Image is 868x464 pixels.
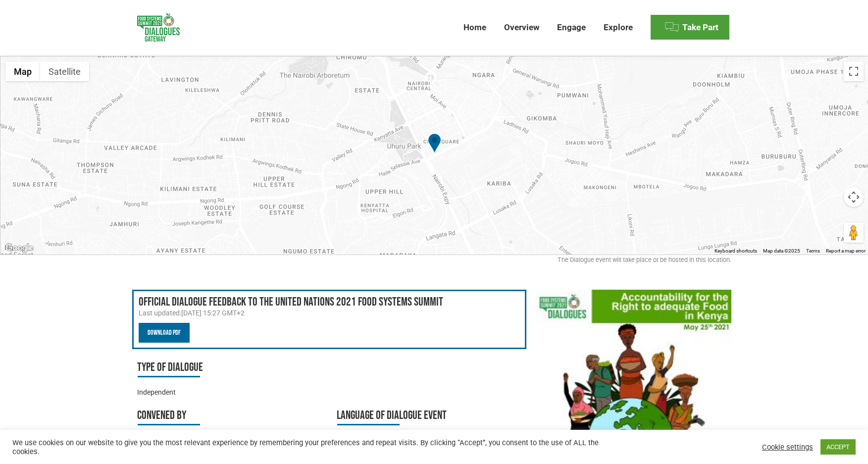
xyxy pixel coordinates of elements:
span: Explore [604,22,633,33]
button: Keyboard shortcuts [715,248,757,255]
h3: Language of Dialogue Event [337,407,526,425]
span: Map data ©2025 [763,248,800,254]
div: Last updated: [139,308,520,318]
button: Show satellite imagery [40,61,89,81]
button: Drag Pegman onto the map to open Street View [844,223,864,243]
span: Take Part [682,22,718,33]
h3: Convened by [137,407,327,425]
a: ACCEPT [820,439,856,455]
button: Show street map [5,61,40,81]
div: The Dialogue event will take place or be hosted in this location. [137,255,731,270]
a: Download PDF [139,323,190,343]
h3: Official Dialogue Feedback to the United Nations 2021 Food Systems Summit [139,296,520,308]
span: Home [463,22,486,33]
img: Menu icon [664,20,679,35]
img: Food Systems Summit Dialogues [137,13,180,42]
button: Map camera controls [844,187,864,207]
h3: Type of Dialogue [137,359,327,377]
time: [DATE] 15:27 GMT+2 [181,309,245,317]
div: Independent [137,387,327,397]
a: Report a map error [826,248,866,254]
img: Google [3,242,36,255]
a: Terms (opens in new tab) [806,248,820,254]
button: Toggle fullscreen view [844,61,864,81]
a: Cookie settings [762,443,813,452]
span: Engage [557,22,586,33]
a: Open this area in Google Maps (opens a new window) [3,242,36,255]
span: Overview [504,22,539,33]
div: We use cookies on our website to give you the most relevant experience by remembering your prefer... [12,438,603,456]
